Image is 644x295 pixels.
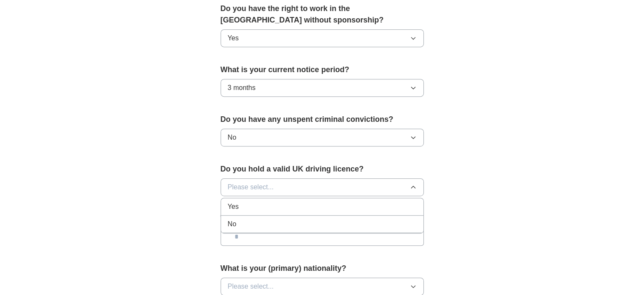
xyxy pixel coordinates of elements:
[221,178,424,196] button: Please select...
[228,219,236,229] span: No
[228,132,236,143] span: No
[221,163,424,175] label: Do you hold a valid UK driving licence?
[221,3,424,26] label: Do you have the right to work in the [GEOGRAPHIC_DATA] without sponsorship?
[228,33,239,43] span: Yes
[228,83,256,93] span: 3 months
[221,129,424,146] button: No
[221,29,424,47] button: Yes
[221,64,424,76] label: What is your current notice period?
[228,281,274,292] span: Please select...
[228,202,239,212] span: Yes
[228,182,274,192] span: Please select...
[221,263,424,274] label: What is your (primary) nationality?
[221,114,424,125] label: Do you have any unspent criminal convictions?
[221,79,424,97] button: 3 months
